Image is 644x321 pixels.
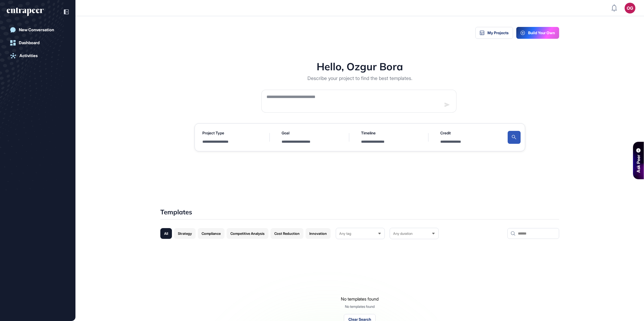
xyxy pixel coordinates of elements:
button: Build Your Own [516,27,559,39]
a: New Conversation [7,25,69,35]
div: Activities [19,53,38,58]
div: Compliance [198,228,224,239]
span: Any duration [393,232,413,236]
div: Project Type [202,130,258,136]
span: My Projects [487,31,508,35]
div: Cost Reduction [271,228,303,239]
p: No templates found [341,296,379,302]
span: Build Your Own [528,31,555,35]
div: Credit [440,130,496,136]
a: Activities [7,50,69,61]
div: Goal [282,130,337,136]
span: Any tag [339,232,351,236]
p: No templates found [345,304,375,309]
div: New Conversation [19,27,54,32]
div: Ask Peer [635,155,642,173]
h1: Hello, Ozgur Bora [317,60,403,73]
div: Strategy [174,228,196,239]
div: entrapeer-logo [7,8,44,16]
button: OG [625,3,635,13]
button: My Projects [475,27,513,39]
div: Templates [160,208,559,219]
div: Competitive Analysis [227,228,268,239]
div: All [160,228,172,239]
p: Describe your project to find the best templates. [307,75,412,81]
div: Dashboard [19,40,40,45]
div: Innovation [306,228,331,239]
a: Dashboard [7,37,69,48]
div: Timeline [361,130,417,136]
